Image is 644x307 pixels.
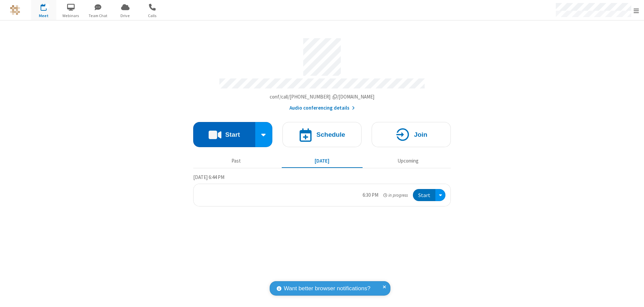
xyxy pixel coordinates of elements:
[282,155,363,167] button: [DATE]
[289,104,355,112] button: Audio conferencing details
[255,122,273,147] div: Start conference options
[435,189,445,201] div: Open menu
[86,13,111,19] span: Team Chat
[45,4,50,9] div: 1
[193,122,255,147] button: Start
[58,13,84,19] span: Webinars
[282,122,362,147] button: Schedule
[10,5,20,15] img: QA Selenium DO NOT DELETE OR CHANGE
[270,94,375,100] span: Copy my meeting room link
[196,155,277,167] button: Past
[414,131,427,138] h4: Join
[140,13,165,19] span: Calls
[413,189,435,201] button: Start
[363,191,378,199] div: 6:30 PM
[270,93,375,101] button: Copy my meeting room linkCopy my meeting room link
[225,131,240,138] h4: Start
[372,122,451,147] button: Join
[31,13,56,19] span: Meet
[193,173,451,207] section: Today's Meetings
[284,284,370,293] span: Want better browser notifications?
[193,174,224,180] span: [DATE] 6:44 PM
[368,155,448,167] button: Upcoming
[316,131,345,138] h4: Schedule
[383,192,408,198] em: in progress
[193,33,451,112] section: Account details
[113,13,138,19] span: Drive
